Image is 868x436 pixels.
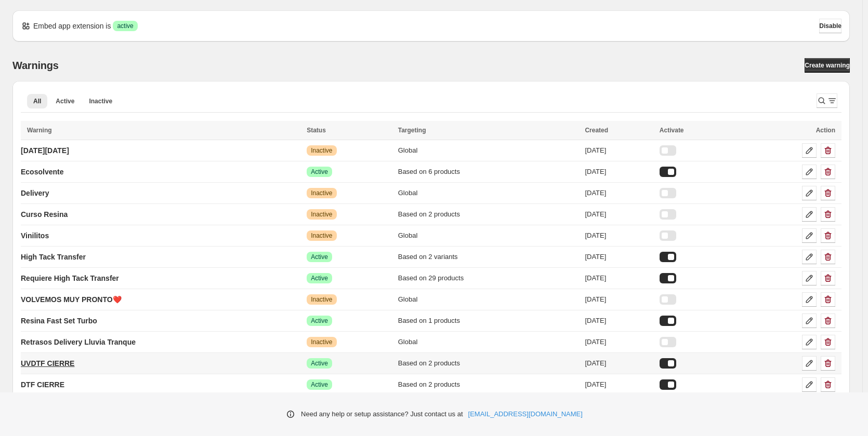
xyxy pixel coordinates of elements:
div: Based on 2 products [398,209,579,220]
span: Created [585,127,608,134]
span: Inactive [311,295,332,304]
div: Global [398,337,579,347]
a: Retrasos Delivery Lluvia Tranque [21,334,136,350]
div: [DATE] [585,379,653,390]
div: Based on 2 variants [398,252,579,262]
a: Resina Fast Set Turbo [21,312,97,329]
a: [DATE][DATE] [21,142,69,159]
span: Disable [819,22,841,30]
span: Inactive [89,97,112,105]
div: Global [398,294,579,305]
span: Active [56,97,74,105]
p: [DATE][DATE] [21,145,69,156]
span: All [33,97,41,105]
span: Status [307,127,326,134]
div: [DATE] [585,252,653,262]
div: [DATE] [585,316,653,326]
div: Based on 2 products [398,379,579,390]
span: active [117,22,133,30]
div: Global [398,145,579,156]
h2: Warnings [12,59,59,72]
a: High Tack Transfer [21,249,86,265]
a: Requiere High Tack Transfer [21,270,119,287]
p: Ecosolvente [21,167,63,177]
p: Embed app extension is [33,21,111,31]
span: Targeting [398,127,426,134]
div: [DATE] [585,209,653,220]
div: [DATE] [585,230,653,241]
button: Search and filter results [817,93,837,108]
a: UVDTF CIERRE [21,355,74,372]
div: Based on 1 products [398,316,579,326]
span: Activate [660,127,684,134]
button: Disable [819,19,841,33]
p: Delivery [21,188,49,198]
p: VOLVEMOS MUY PRONTO❤️ [21,294,122,305]
a: Ecosolvente [21,163,63,180]
span: Active [311,359,328,367]
p: Curso Resina [21,209,68,220]
div: [DATE] [585,358,653,369]
span: Inactive [311,146,332,155]
div: [DATE] [585,167,653,177]
span: Warning [27,127,52,134]
p: Vinilitos [21,230,49,241]
p: Retrasos Delivery Lluvia Tranque [21,337,136,347]
span: Active [311,317,328,325]
div: [DATE] [585,145,653,156]
a: VOLVEMOS MUY PRONTO❤️ [21,291,122,308]
div: [DATE] [585,294,653,305]
span: Active [311,253,328,261]
p: DTF CIERRE [21,379,64,390]
a: DTF CIERRE [21,376,64,393]
div: Based on 2 products [398,358,579,369]
p: UVDTF CIERRE [21,358,74,369]
p: Resina Fast Set Turbo [21,316,97,326]
div: [DATE] [585,337,653,347]
a: Create warning [805,58,850,73]
span: Active [311,168,328,176]
div: Based on 6 products [398,167,579,177]
a: [EMAIL_ADDRESS][DOMAIN_NAME] [468,409,583,419]
a: Vinilitos [21,227,49,244]
p: Requiere High Tack Transfer [21,273,119,283]
a: Curso Resina [21,206,68,223]
p: High Tack Transfer [21,252,86,262]
span: Inactive [311,189,332,197]
div: Global [398,230,579,241]
span: Action [816,127,835,134]
div: [DATE] [585,273,653,283]
span: Create warning [805,61,850,70]
span: Active [311,274,328,282]
span: Inactive [311,231,332,240]
div: [DATE] [585,188,653,198]
div: Based on 29 products [398,273,579,283]
span: Active [311,380,328,389]
span: Inactive [311,210,332,219]
span: Inactive [311,338,332,346]
div: Global [398,188,579,198]
a: Delivery [21,185,49,201]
